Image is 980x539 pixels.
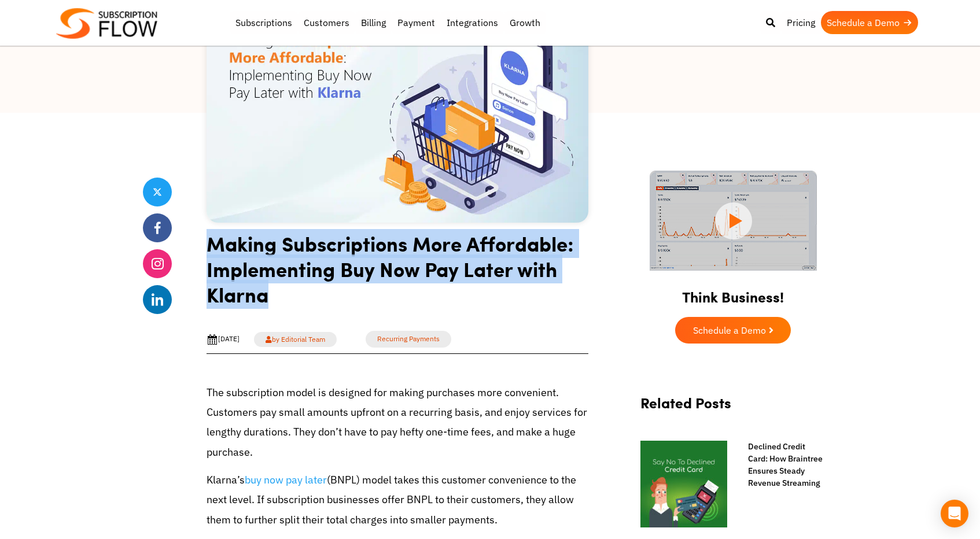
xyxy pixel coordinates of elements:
a: buy now pay later [245,473,327,486]
a: Recurring Payments [366,331,451,348]
a: Declined Credit Card: How Braintree Ensures Steady Revenue Streaming [736,441,826,489]
span: Schedule a Demo [693,326,766,335]
a: Pricing [781,11,821,34]
h2: Related Posts [640,394,826,423]
p: Klarna’s (BNPL) model takes this customer convenience to the next level. If subscription business... [207,470,588,530]
div: [DATE] [207,334,240,345]
div: Open Intercom Messenger [941,500,968,527]
a: Integrations [441,11,504,34]
a: Schedule a Demo [821,11,918,34]
img: intro video [650,171,817,271]
a: Schedule a Demo [675,317,791,344]
h2: Think Business! [629,274,837,311]
a: Billing [355,11,392,34]
p: The subscription model is designed for making purchases more convenient. Customers pay small amou... [207,383,588,462]
a: Customers [298,11,355,34]
a: Payment [392,11,441,34]
a: Subscriptions [230,11,298,34]
h1: Making Subscriptions More Affordable: Implementing Buy Now Pay Later with Klarna [207,231,588,316]
img: Subscriptionflow [56,8,157,39]
a: by Editorial Team [254,332,337,347]
a: Growth [504,11,546,34]
img: Declined-Credit-Card-How-Braintree-Ensures-Steady-Revenue-Streaming [640,441,727,527]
